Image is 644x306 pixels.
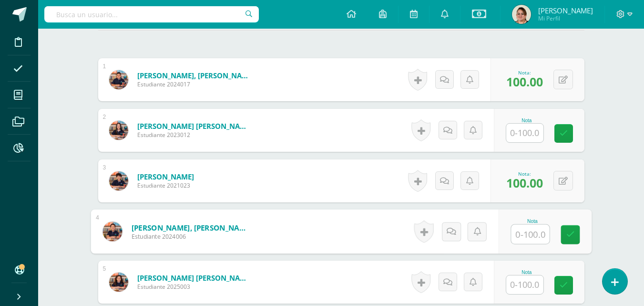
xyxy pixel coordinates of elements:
span: 100.00 [506,175,543,191]
span: Estudiante 2021023 [137,181,194,190]
div: Nota [506,270,548,275]
a: [PERSON_NAME], [PERSON_NAME] [131,222,249,232]
input: 0-100.0 [506,275,543,294]
input: 0-100.0 [506,124,543,142]
a: [PERSON_NAME] [PERSON_NAME] [137,273,252,283]
img: 679eee64e6ba591de358e5a1a040e68f.png [109,273,128,292]
span: 100.00 [506,74,543,90]
span: Estudiante 2024006 [131,232,249,241]
div: Nota: [506,69,543,76]
div: Nota: [506,170,543,177]
span: Estudiante 2023012 [137,131,252,139]
input: Busca un usuario... [44,6,259,22]
img: 0f2420c227080ff22a5010927b7e78eb.png [109,171,128,190]
img: 82be58e2cf528ebc1cfebe51fbad9b1a.png [109,70,128,89]
div: Nota [511,219,554,224]
input: 0-100.0 [511,225,549,244]
img: dec0cd3017c89b8d877bfad2d56d5847.png [512,5,531,24]
span: Mi Perfil [538,14,593,22]
img: 666cf70f6ba87bf7cfe44cde23743608.png [102,222,122,241]
div: Nota [506,118,548,123]
span: Estudiante 2024017 [137,80,252,88]
a: [PERSON_NAME] [PERSON_NAME] [137,121,252,131]
span: Estudiante 2025003 [137,283,252,291]
img: 72d07aa5b69352bb3578eef2c289d9fb.png [109,121,128,140]
a: [PERSON_NAME] [137,172,194,181]
span: [PERSON_NAME] [538,6,593,15]
a: [PERSON_NAME], [PERSON_NAME] [137,71,252,80]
